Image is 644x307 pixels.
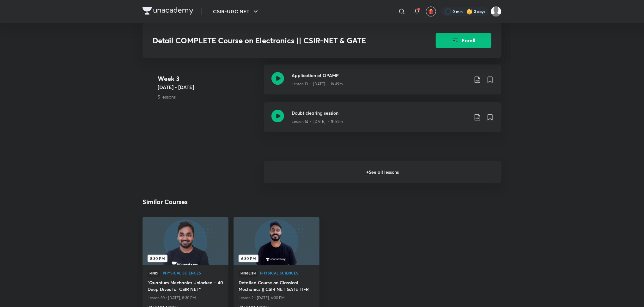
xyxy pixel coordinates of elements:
[239,270,258,277] span: Hinglish
[436,33,491,48] button: Enroll
[163,271,223,275] a: Physical Sciences
[260,271,314,275] a: Physical Sciences
[209,5,263,18] button: CSIR-UGC NET
[148,255,167,262] span: 8:30 PM
[148,279,223,294] a: "Quantum Mechanics Unlocked – 40 Deep Dives for CSIR NET"
[292,110,469,116] h3: Doubt clearing session
[163,271,223,275] span: Physical Sciences
[158,74,259,84] h4: Week 3
[466,8,473,15] img: streak
[426,6,436,16] button: avatar
[292,119,343,124] p: Lesson 14 • [DATE] • 1h 52m
[143,7,193,16] a: Company Logo
[143,197,188,207] h2: Similar Courses
[264,161,501,183] h6: + See all lessons
[158,84,259,91] h5: [DATE] - [DATE]
[239,294,314,302] p: Lesson 2 • [DATE], 6:30 PM
[148,270,160,277] span: Hindi
[264,102,501,140] a: Doubt clearing sessionLesson 14 • [DATE] • 1h 52m
[153,36,400,45] h3: Detail COMPLETE Course on Electronics || CSIR-NET & GATE
[158,94,259,100] p: 5 lessons
[142,216,229,265] img: new-thumbnail
[148,294,223,302] p: Lesson 30 • [DATE], 8:30 PM
[239,279,314,294] a: Detailed Course on Classical Mechanics || CSIR NET GATE TIFR
[233,216,320,265] img: new-thumbnail
[292,81,343,87] p: Lesson 13 • [DATE] • 1h 49m
[428,9,434,14] img: avatar
[264,64,501,102] a: Application of OPAMPLesson 13 • [DATE] • 1h 49m
[143,217,228,265] a: new-thumbnail8:30 PM
[491,6,501,17] img: Rai Haldar
[143,7,193,15] img: Company Logo
[260,271,314,275] span: Physical Sciences
[234,217,319,265] a: new-thumbnail6:30 PM
[292,72,469,79] h3: Application of OPAMP
[239,255,258,262] span: 6:30 PM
